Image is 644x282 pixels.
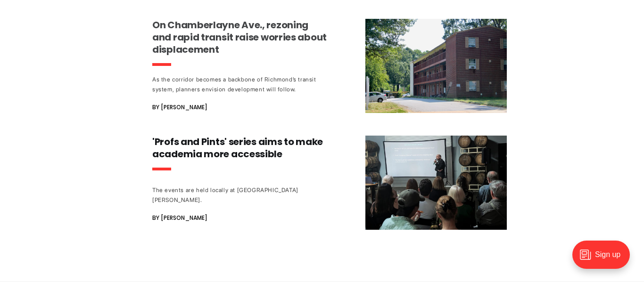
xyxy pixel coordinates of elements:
[365,136,507,230] img: 'Profs and Pints' series aims to make academia more accessible
[152,212,207,224] span: By [PERSON_NAME]
[152,19,328,56] h3: On Chamberlayne Ave., rezoning and rapid transit raise worries about displacement
[152,102,207,113] span: By [PERSON_NAME]
[152,185,328,205] div: The events are held locally at [GEOGRAPHIC_DATA][PERSON_NAME].
[152,136,507,230] a: 'Profs and Pints' series aims to make academia more accessible The events are held locally at [GE...
[152,74,328,94] div: As the corridor becomes a backbone of Richmond’s transit system, planners envision development wi...
[152,136,328,160] h3: 'Profs and Pints' series aims to make academia more accessible
[365,19,507,113] img: On Chamberlayne Ave., rezoning and rapid transit raise worries about displacement
[152,19,507,113] a: On Chamberlayne Ave., rezoning and rapid transit raise worries about displacement As the corridor...
[564,236,644,282] iframe: portal-trigger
